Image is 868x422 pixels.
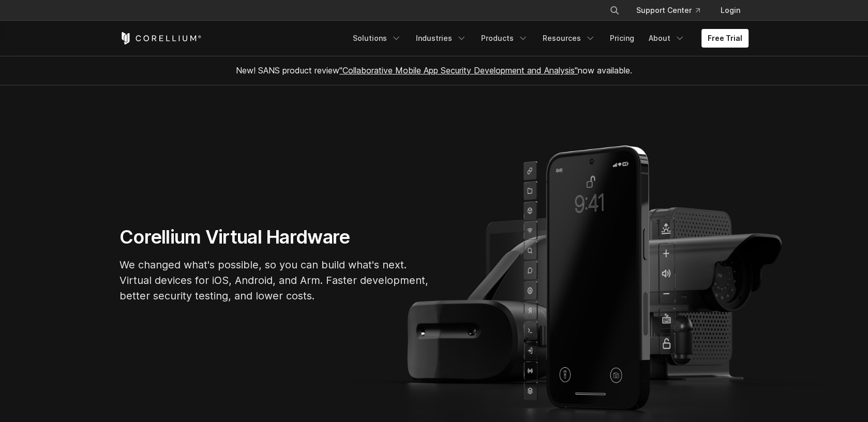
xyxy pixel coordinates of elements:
[712,1,749,20] a: Login
[119,225,430,249] h1: Corellium Virtual Hardware
[475,29,534,48] a: Products
[605,1,624,20] button: Search
[604,29,640,48] a: Pricing
[410,29,473,48] a: Industries
[597,1,749,20] div: Navigation Menu
[339,65,578,76] a: "Collaborative Mobile App Security Development and Analysis"
[628,1,708,20] a: Support Center
[536,29,602,48] a: Resources
[236,65,632,76] span: New! SANS product review now available.
[119,257,430,304] p: We changed what's possible, so you can build what's next. Virtual devices for iOS, Android, and A...
[701,29,749,48] a: Free Trial
[347,29,749,48] div: Navigation Menu
[642,29,691,48] a: About
[119,32,202,44] a: Corellium Home
[347,29,408,48] a: Solutions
